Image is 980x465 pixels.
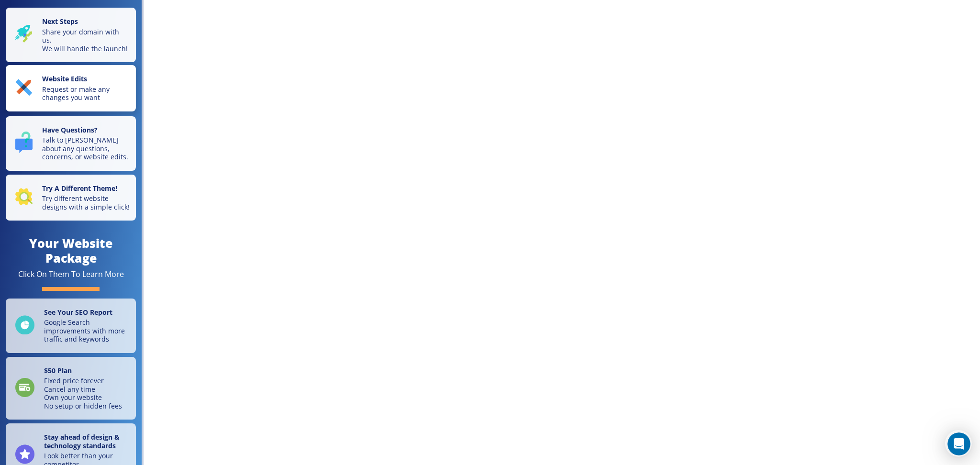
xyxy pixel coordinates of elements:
[6,357,136,420] a: $50 PlanFixed price foreverCancel any timeOwn your websiteNo setup or hidden fees
[947,432,970,455] iframe: Intercom live chat
[6,65,136,111] button: Website EditsRequest or make any changes you want
[44,318,130,343] p: Google Search improvements with more traffic and keywords
[6,299,136,353] a: See Your SEO ReportGoogle Search improvements with more traffic and keywords
[6,236,136,266] h4: Your Website Package
[6,116,136,171] button: Have Questions?Talk to [PERSON_NAME] about any questions, concerns, or website edits.
[18,269,124,279] div: Click On Them To Learn More
[42,125,98,134] strong: Have Questions?
[42,194,130,211] p: Try different website designs with a simple click!
[945,430,972,457] iframe: Intercom live chat discovery launcher
[42,136,130,161] p: Talk to [PERSON_NAME] about any questions, concerns, or website edits.
[42,28,130,53] p: Share your domain with us. We will handle the launch!
[6,175,136,221] button: Try A Different Theme!Try different website designs with a simple click!
[42,17,78,26] strong: Next Steps
[44,432,120,450] strong: Stay ahead of design & technology standards
[42,184,117,193] strong: Try A Different Theme!
[44,376,122,410] p: Fixed price forever Cancel any time Own your website No setup or hidden fees
[42,74,87,83] strong: Website Edits
[42,85,130,102] p: Request or make any changes you want
[6,8,136,62] button: Next StepsShare your domain with us.We will handle the launch!
[44,366,72,375] strong: $ 50 Plan
[44,308,112,317] strong: See Your SEO Report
